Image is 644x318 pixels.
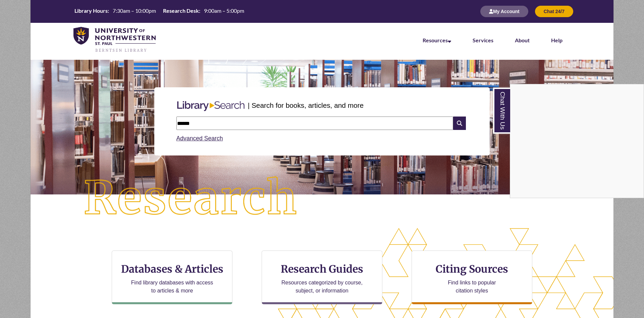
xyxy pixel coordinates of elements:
[551,37,562,43] a: Help
[510,84,644,198] iframe: Chat Widget
[423,37,451,43] a: Resources
[510,84,644,198] div: Chat With Us
[493,88,510,134] a: Chat With Us
[73,27,156,53] img: UNWSP Library Logo
[515,37,530,43] a: About
[473,37,493,43] a: Services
